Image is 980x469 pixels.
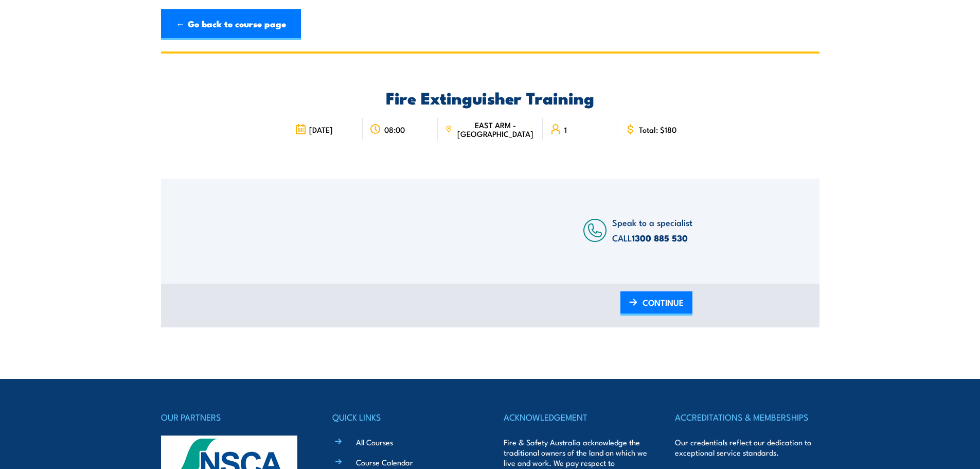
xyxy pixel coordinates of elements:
[675,437,819,458] p: Our credentials reflect our dedication to exceptional service standards.
[675,410,819,424] h4: ACCREDITATIONS & MEMBERSHIPS
[639,125,676,134] span: Total: $180
[632,231,688,245] a: 1300 885 530
[332,410,476,424] h4: QUICK LINKS
[161,9,301,40] a: ← Go back to course page
[356,437,393,447] a: All Courses
[384,125,405,134] span: 08:00
[455,120,535,138] span: EAST ARM - [GEOGRAPHIC_DATA]
[356,457,413,467] a: Course Calendar
[564,125,567,134] span: 1
[612,216,692,244] span: Speak to a specialist CALL
[309,125,333,134] span: [DATE]
[288,90,692,105] h2: Fire Extinguisher Training
[620,291,692,316] a: CONTINUE
[504,410,648,424] h4: ACKNOWLEDGEMENT
[161,410,305,424] h4: OUR PARTNERS
[643,289,684,316] span: CONTINUE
